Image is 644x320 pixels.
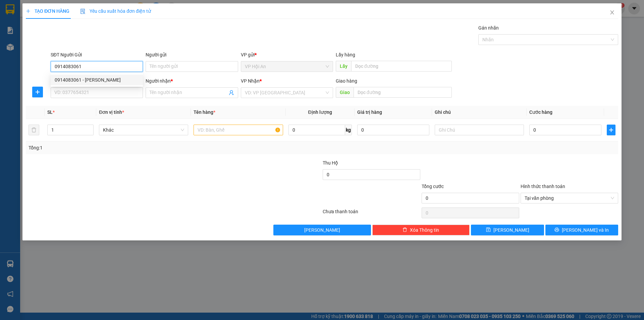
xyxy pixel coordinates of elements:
span: Xóa Thông tin [410,226,439,234]
span: kg [345,125,352,135]
div: VP gửi [241,51,333,58]
span: Lấy hàng [336,52,355,57]
div: 0914083061 - cô vân [51,75,143,85]
span: user-add [229,90,234,95]
span: Tại văn phòng [525,193,614,203]
div: Người gửi [146,51,238,58]
span: Giao [336,87,354,98]
button: plus [607,125,615,135]
span: plus [607,127,615,133]
button: plus [32,87,43,97]
span: [PERSON_NAME] [493,226,529,234]
input: VD: Bàn, Ghế [194,125,283,135]
span: delete [402,227,407,233]
span: close [609,10,615,15]
label: Gán nhãn [478,25,499,31]
span: [PERSON_NAME] [304,226,340,234]
label: Hình thức thanh toán [521,184,565,189]
span: Giao hàng [336,78,357,84]
button: save[PERSON_NAME] [471,225,544,235]
button: printer[PERSON_NAME] và In [545,225,618,235]
span: save [486,227,491,233]
span: Tổng cước [422,184,444,189]
span: printer [554,227,559,233]
input: Dọc đường [351,61,452,72]
button: Close [603,3,622,22]
div: 0914083061 - [PERSON_NAME] [55,76,139,84]
span: plus [33,89,43,95]
div: Tổng: 1 [29,144,249,151]
span: Lấy [336,61,351,72]
span: Giá trị hàng [357,109,382,115]
span: Cước hàng [529,109,552,115]
button: deleteXóa Thông tin [372,225,470,235]
span: Khác [103,125,184,135]
span: Tên hàng [194,109,215,115]
div: Người nhận [146,77,238,85]
button: delete [29,125,39,135]
img: icon [80,9,86,14]
div: Chưa thanh toán [322,208,421,220]
span: Yêu cầu xuất hóa đơn điện tử [80,8,151,14]
button: [PERSON_NAME] [273,225,371,235]
th: Ghi chú [432,106,527,119]
span: Định lượng [308,109,332,115]
input: Dọc đường [354,87,452,98]
input: Ghi Chú [435,125,524,135]
input: 0 [357,125,429,135]
span: [PERSON_NAME] và In [562,226,609,234]
span: SL [47,109,53,115]
div: SĐT Người Gửi [51,51,143,58]
span: VP Nhận [241,78,260,84]
span: Đơn vị tính [99,109,124,115]
span: TẠO ĐƠN HÀNG [26,8,69,14]
span: Thu Hộ [323,160,338,166]
span: plus [26,9,31,13]
span: VP Hội An [245,61,329,72]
